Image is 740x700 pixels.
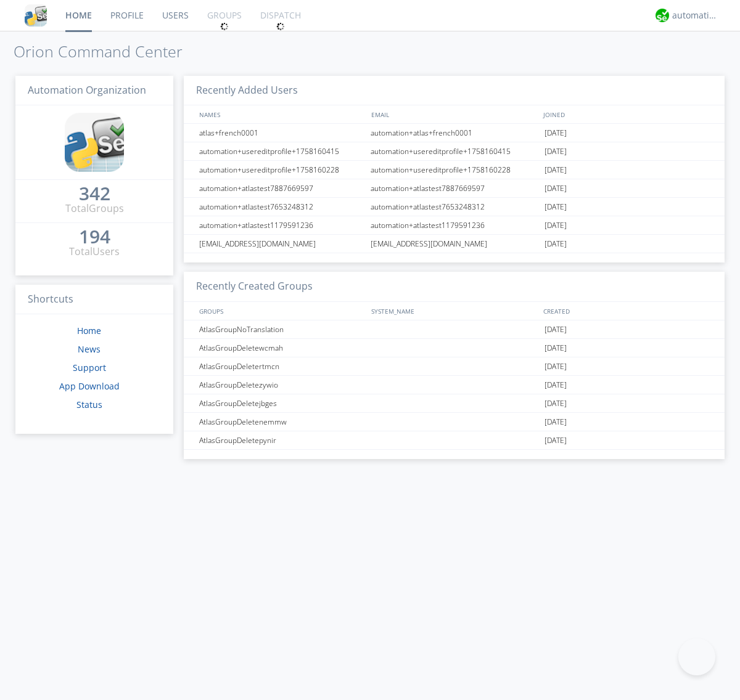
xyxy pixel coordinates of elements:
[196,302,365,320] div: GROUPS
[540,105,713,123] div: JOINED
[196,339,367,357] div: AtlasGroupDeletewcmah
[184,216,725,235] a: automation+atlastest1179591236automation+atlastest1179591236[DATE]
[184,413,725,431] a: AtlasGroupDeletenemmw[DATE]
[25,4,47,26] img: cddb5a64eb264b2086981ab96f4c1ba7
[69,245,120,259] div: Total Users
[196,320,367,338] div: AtlasGroupNoTranslation
[73,362,106,373] a: Support
[368,179,541,197] div: automation+atlastest7887669597
[678,638,715,675] iframe: Toggle Customer Support
[196,431,367,449] div: AtlasGroupDeletepynir
[545,161,567,179] span: [DATE]
[196,179,367,197] div: automation+atlastest7887669597
[545,394,567,413] span: [DATE]
[368,142,541,160] div: automation+usereditprofile+1758160415
[65,113,124,172] img: cddb5a64eb264b2086981ab96f4c1ba7
[184,124,725,142] a: atlas+french0001automation+atlas+french0001[DATE]
[77,325,101,336] a: Home
[15,285,173,315] h3: Shortcuts
[184,76,725,106] h3: Recently Added Users
[545,198,567,216] span: [DATE]
[184,179,725,198] a: automation+atlastest7887669597automation+atlastest7887669597[DATE]
[184,339,725,357] a: AtlasGroupDeletewcmah[DATE]
[184,142,725,161] a: automation+usereditprofile+1758160415automation+usereditprofile+1758160415[DATE]
[184,198,725,216] a: automation+atlastest7653248312automation+atlastest7653248312[DATE]
[196,394,367,412] div: AtlasGroupDeletejbges
[184,376,725,394] a: AtlasGroupDeletezywio[DATE]
[196,216,367,234] div: automation+atlastest1179591236
[196,357,367,375] div: AtlasGroupDeletertmcn
[368,198,541,216] div: automation+atlastest7653248312
[656,9,669,22] img: d2d01cd9b4174d08988066c6d424eccd
[545,142,567,161] span: [DATE]
[540,302,713,320] div: CREATED
[545,320,567,339] span: [DATE]
[545,431,567,450] span: [DATE]
[545,376,567,394] span: [DATE]
[65,201,124,216] div: Total Groups
[184,394,725,413] a: AtlasGroupDeletejbges[DATE]
[184,431,725,450] a: AtlasGroupDeletepynir[DATE]
[196,142,367,160] div: automation+usereditprofile+1758160415
[28,83,146,97] span: Automation Organization
[78,343,101,355] a: News
[184,161,725,179] a: automation+usereditprofile+1758160228automation+usereditprofile+1758160228[DATE]
[79,230,110,245] a: 194
[545,179,567,198] span: [DATE]
[196,124,367,142] div: atlas+french0001
[368,302,540,320] div: SYSTEM_NAME
[545,339,567,357] span: [DATE]
[196,413,367,431] div: AtlasGroupDeletenemmw
[368,105,540,123] div: EMAIL
[196,161,367,179] div: automation+usereditprofile+1758160228
[79,230,110,243] div: 194
[196,235,367,253] div: [EMAIL_ADDRESS][DOMAIN_NAME]
[368,124,541,142] div: automation+atlas+french0001
[196,198,367,216] div: automation+atlastest7653248312
[184,235,725,253] a: [EMAIL_ADDRESS][DOMAIN_NAME][EMAIL_ADDRESS][DOMAIN_NAME][DATE]
[545,216,567,235] span: [DATE]
[368,216,541,234] div: automation+atlastest1179591236
[672,9,718,22] div: automation+atlas
[545,124,567,142] span: [DATE]
[276,22,285,31] img: spin.svg
[368,161,541,179] div: automation+usereditprofile+1758160228
[196,105,365,123] div: NAMES
[184,357,725,376] a: AtlasGroupDeletertmcn[DATE]
[184,320,725,339] a: AtlasGroupNoTranslation[DATE]
[79,187,110,201] a: 342
[79,187,110,200] div: 342
[59,380,120,392] a: App Download
[184,272,725,302] h3: Recently Created Groups
[220,22,229,31] img: spin.svg
[545,413,567,431] span: [DATE]
[76,399,102,410] a: Status
[196,376,367,394] div: AtlasGroupDeletezywio
[545,357,567,376] span: [DATE]
[368,235,541,253] div: [EMAIL_ADDRESS][DOMAIN_NAME]
[545,235,567,253] span: [DATE]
